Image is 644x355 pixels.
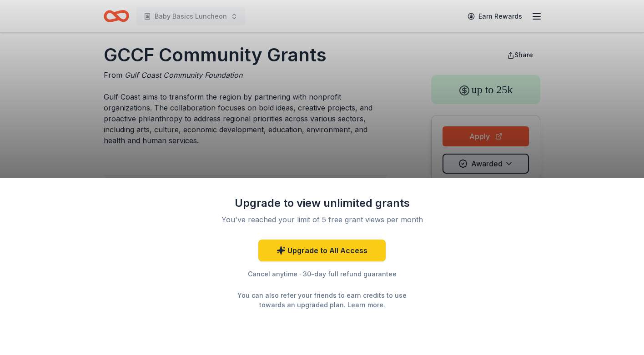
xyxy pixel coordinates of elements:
[229,290,415,310] div: You can also refer your friends to earn credits to use towards an upgraded plan. .
[215,214,429,225] div: You've reached your limit of 5 free grant views per month
[204,196,440,210] div: Upgrade to view unlimited grants
[204,269,440,280] div: Cancel anytime · 30-day full refund guarantee
[258,240,386,261] a: Upgrade to All Access
[347,300,383,310] a: Learn more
